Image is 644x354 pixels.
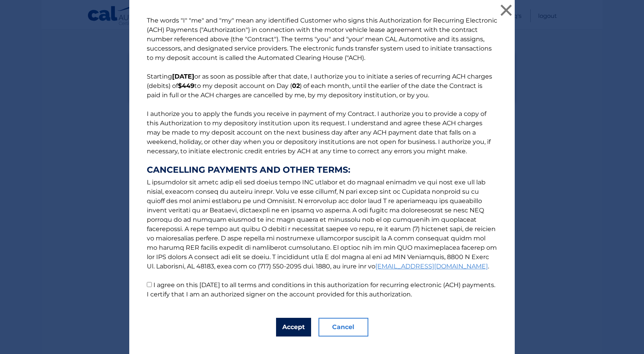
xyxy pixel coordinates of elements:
button: × [498,2,514,18]
b: $449 [178,82,194,89]
b: 02 [292,82,300,89]
button: Accept [276,318,311,336]
label: I agree on this [DATE] to all terms and conditions in this authorization for recurring electronic... [147,281,495,298]
b: [DATE] [172,73,194,80]
button: Cancel [318,318,368,336]
strong: CANCELLING PAYMENTS AND OTHER TERMS: [147,165,497,175]
p: The words "I" "me" and "my" mean any identified Customer who signs this Authorization for Recurri... [139,16,505,299]
a: [EMAIL_ADDRESS][DOMAIN_NAME] [375,263,488,270]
